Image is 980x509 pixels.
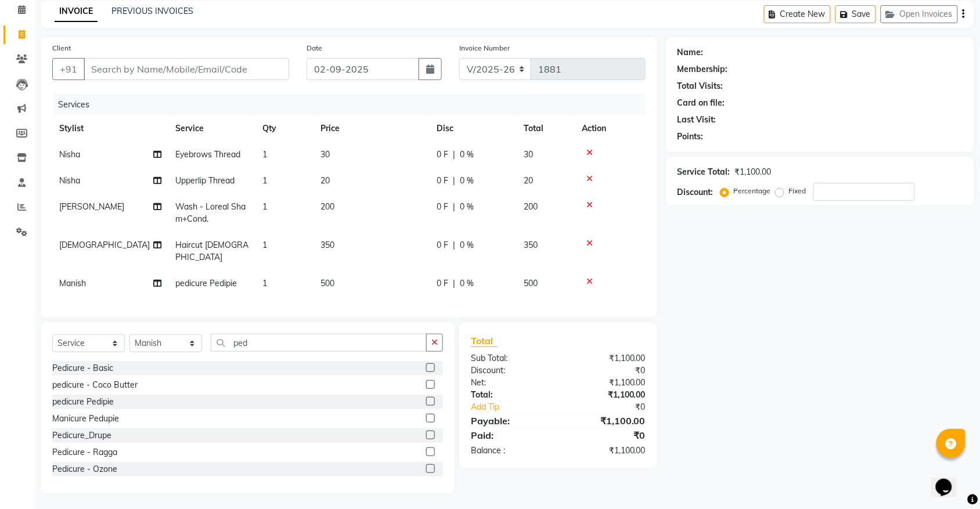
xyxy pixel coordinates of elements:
[453,277,455,290] span: |
[574,401,654,413] div: ₹0
[437,201,448,213] span: 0 F
[462,401,574,413] a: Add Tip
[59,278,86,288] span: Manish
[558,364,654,377] div: ₹0
[459,43,510,53] label: Invoice Number
[558,414,654,428] div: ₹1,100.00
[52,43,71,53] label: Client
[575,115,646,142] th: Action
[524,278,538,288] span: 500
[678,80,723,92] div: Total Visits:
[175,175,235,186] span: Upperlip Thread
[211,334,427,352] input: Search or Scan
[175,201,246,224] span: Wash - Loreal Sham+Cond.
[175,149,240,160] span: Eyebrows Thread
[462,364,559,377] div: Discount:
[678,186,714,198] div: Discount:
[471,335,498,347] span: Total
[678,63,728,75] div: Membership:
[460,201,474,213] span: 0 %
[52,362,113,374] div: Pedicure - Basic
[59,149,80,160] span: Nisha
[320,240,334,250] span: 350
[314,115,430,142] th: Price
[764,5,831,23] button: Create New
[558,352,654,364] div: ₹1,100.00
[524,149,533,160] span: 30
[453,175,455,187] span: |
[558,445,654,457] div: ₹1,100.00
[462,352,559,364] div: Sub Total:
[734,186,771,196] label: Percentage
[52,379,138,391] div: pedicure - Coco Butter
[52,413,119,425] div: Manicure Pedupie
[678,46,704,59] div: Name:
[437,149,448,161] span: 0 F
[320,201,334,212] span: 200
[437,175,448,187] span: 0 F
[437,239,448,251] span: 0 F
[931,463,968,497] iframe: chat widget
[462,414,559,428] div: Payable:
[453,239,455,251] span: |
[524,240,538,250] span: 350
[835,5,876,23] button: Save
[460,175,474,187] span: 0 %
[460,149,474,161] span: 0 %
[262,201,267,212] span: 1
[462,377,559,389] div: Net:
[59,240,150,250] span: [DEMOGRAPHIC_DATA]
[453,201,455,213] span: |
[735,166,772,178] div: ₹1,100.00
[558,428,654,442] div: ₹0
[320,278,334,288] span: 500
[524,175,533,186] span: 20
[255,115,314,142] th: Qty
[460,277,474,290] span: 0 %
[678,114,716,126] div: Last Visit:
[59,175,80,186] span: Nisha
[462,445,559,457] div: Balance :
[881,5,958,23] button: Open Invoices
[52,429,111,442] div: Pedicure_Drupe
[307,43,322,53] label: Date
[175,278,237,288] span: pedicure Pedipie
[52,396,114,408] div: pedicure Pedipie
[678,166,730,178] div: Service Total:
[53,94,654,115] div: Services
[453,149,455,161] span: |
[262,175,267,186] span: 1
[175,240,248,262] span: Haircut [DEMOGRAPHIC_DATA]
[262,240,267,250] span: 1
[52,115,168,142] th: Stylist
[462,389,559,401] div: Total:
[320,149,330,160] span: 30
[558,389,654,401] div: ₹1,100.00
[517,115,575,142] th: Total
[437,277,448,290] span: 0 F
[789,186,806,196] label: Fixed
[460,239,474,251] span: 0 %
[262,278,267,288] span: 1
[430,115,517,142] th: Disc
[320,175,330,186] span: 20
[168,115,255,142] th: Service
[84,58,289,80] input: Search by Name/Mobile/Email/Code
[59,201,124,212] span: [PERSON_NAME]
[558,377,654,389] div: ₹1,100.00
[52,463,117,475] div: Pedicure - Ozone
[678,97,725,109] div: Card on file:
[678,131,704,143] div: Points:
[52,446,117,459] div: Pedicure - Ragga
[262,149,267,160] span: 1
[111,6,193,16] a: PREVIOUS INVOICES
[52,58,85,80] button: +91
[55,1,98,22] a: INVOICE
[524,201,538,212] span: 200
[462,428,559,442] div: Paid:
